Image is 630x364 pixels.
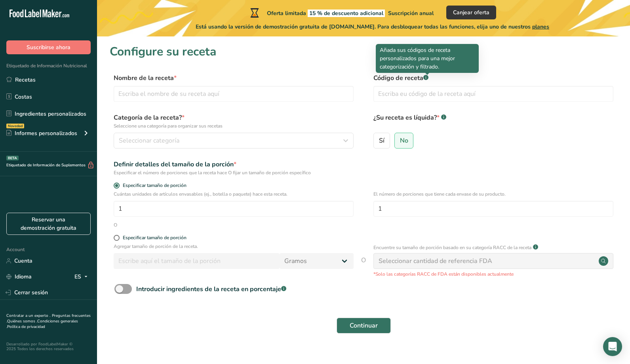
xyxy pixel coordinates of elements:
[27,43,70,51] span: Suscribirse ahora
[6,40,91,54] button: Suscribirse ahora
[361,255,366,278] span: O
[308,10,385,17] span: 15 % de descuento adicional
[6,156,19,160] div: BETA
[6,213,91,235] a: Reservar una demostración gratuita
[373,73,613,83] label: Código de receta
[110,43,617,61] h1: Configure su receta
[6,313,91,324] a: Preguntas frecuentes .
[373,191,613,198] p: El número de porciones que tiene cada envase de su producto.
[453,8,489,17] span: Canjear oferta
[196,23,549,31] span: Está usando la versión de demostración gratuita de [DOMAIN_NAME]. Para desbloquear todas las func...
[136,284,286,294] div: Introducir ingredientes de la receta en porcentaje
[446,6,496,19] button: Canjear oferta
[373,271,613,278] p: *Solo las categorías RACC de FDA están disponibles actualmente
[114,122,354,130] p: Seleccione una categoría para organizar sus recetas
[74,272,91,282] div: ES
[373,244,531,251] p: Encuentre su tamaño de porción basado en su categoría RACC de la receta
[532,23,549,30] span: planes
[114,243,354,250] p: Agregar tamaño de porción de la receta.
[114,253,280,269] input: Escribe aquí el tamaño de la porción
[119,136,179,145] span: Seleccionar categoría
[6,270,32,284] a: Idioma
[400,137,408,145] span: No
[373,113,613,130] label: ¿Su receta es líquida?
[114,169,354,176] div: Especificar el número de porciones que la receta hace O fijar un tamaño de porción específico
[114,113,354,130] label: Categoría de la receta?
[7,324,45,330] a: Política de privacidad
[603,337,622,356] div: Open Intercom Messenger
[337,318,391,334] button: Continuar
[6,124,24,128] div: Novedad
[379,137,384,145] span: Sí
[249,8,434,17] div: Oferta limitada
[7,318,37,324] a: Quiénes somos .
[6,342,91,351] div: Desarrollado por FoodLabelMaker © 2025 Todos los derechos reservados
[388,10,434,17] span: Suscripción anual
[123,235,187,241] div: Especificar tamaño de porción
[114,221,117,229] div: O
[350,321,378,330] span: Continuar
[6,318,78,330] a: Condiciones generales .
[114,160,354,169] div: Definir detalles del tamaño de la porción
[114,133,354,149] button: Seleccionar categoría
[120,183,187,189] span: Especificar tamaño de porción
[6,129,77,137] div: Informes personalizados
[373,86,613,102] input: Escriba eu código de la receta aquí
[114,191,354,198] p: Cuántas unidades de artículos envasables (ej., botella o paquete) hace esta receta.
[379,256,492,266] div: Seleccionar cantidad de referencia FDA
[114,86,354,102] input: Escriba el nombre de su receta aquí
[114,73,354,83] label: Nombre de la receta
[380,46,475,71] p: Añada sus códigos de receta personalizados para una mejor categorización y filtrado.
[6,313,50,318] a: Contratar a un experto .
